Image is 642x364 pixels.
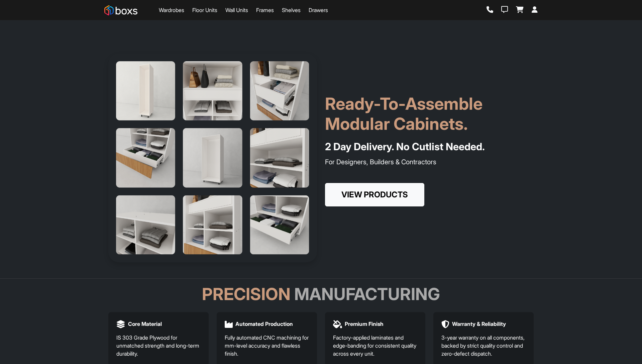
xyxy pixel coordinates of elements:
[309,6,328,14] a: Drawers
[325,139,534,154] h4: 2 Day Delivery. No Cutlist Needed.
[325,94,534,134] h1: Ready-To-Assemble Modular Cabinets.
[202,284,291,304] span: Precision
[128,321,162,327] h5: Core Material
[452,321,506,327] h5: Warranty & Reliability
[325,183,424,206] button: View Products
[294,284,440,304] span: Manufacturing
[159,6,184,14] a: Wardrobes
[235,321,293,327] h5: Automated Production
[325,157,534,167] p: For Designers, Builders & Contractors
[104,5,137,15] img: Boxs logo
[282,6,301,14] a: Shelves
[192,6,217,14] a: Floor Units
[256,6,274,14] a: Frames
[225,334,309,358] p: Fully automated CNC machining for mm-level accuracy and flawless finish.
[333,334,417,358] p: Factory-applied laminates and edge-banding for consistent quality across every unit.
[441,334,526,358] p: 3-year warranty on all components, backed by strict quality control and zero-defect dispatch.
[116,334,201,358] p: IS 303 Grade Plywood for unmatched strength and long-term durability.
[108,54,317,262] img: Hero
[225,6,248,14] a: Wall Units
[345,321,384,327] h5: Premium Finish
